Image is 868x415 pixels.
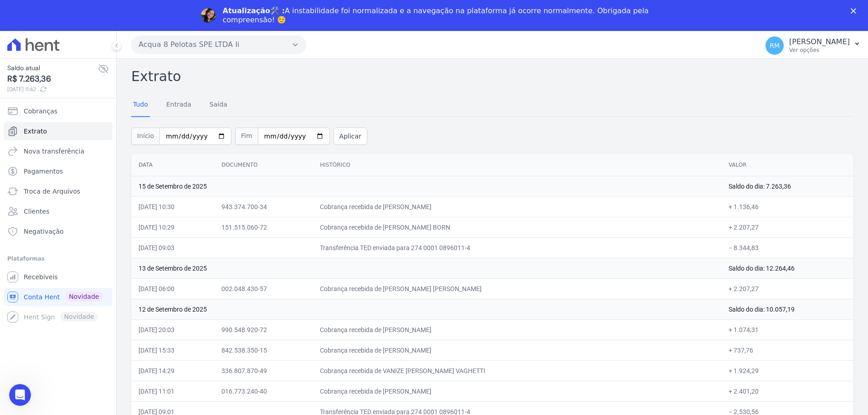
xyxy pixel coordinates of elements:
td: + 737,76 [721,340,853,360]
b: Atualização🛠️ : [223,6,285,15]
span: Início [131,128,159,145]
button: RM [PERSON_NAME] Ver opções [758,33,868,58]
td: Cobrança recebida de [PERSON_NAME] [313,196,721,217]
span: RM [770,42,780,49]
span: Extrato [24,127,47,136]
a: Recebíveis [4,268,113,286]
td: + 2.401,20 [721,381,853,401]
td: 842.538.350-15 [214,340,313,360]
td: 12 de Setembro de 2025 [131,299,721,319]
iframe: Intercom live chat [9,384,31,406]
td: + 2.207,27 [721,217,853,237]
span: R$ 7.263,36 [7,73,98,85]
td: [DATE] 11:01 [131,381,214,401]
a: Nova transferência [4,142,113,160]
td: Cobrança recebida de [PERSON_NAME] BORN [313,217,721,237]
span: Nova transferência [24,147,84,156]
td: Transferência TED enviada para 274 0001 0896011-4 [313,237,721,258]
span: [DATE] 11:42 [7,85,98,93]
a: Tudo [131,93,150,117]
p: [PERSON_NAME] [789,37,850,46]
img: Profile image for Adriane [201,8,216,23]
th: Valor [721,154,853,176]
th: Documento [214,154,313,176]
td: [DATE] 09:03 [131,237,214,258]
span: Fim [235,128,258,145]
td: 13 de Setembro de 2025 [131,258,721,278]
span: Cobranças [24,107,57,116]
span: Troca de Arquivos [24,187,80,196]
a: Conta Hent Novidade [4,288,113,306]
td: 15 de Setembro de 2025 [131,176,721,196]
nav: Sidebar [7,102,109,326]
span: Negativação [24,227,64,236]
td: 336.807.870-49 [214,360,313,381]
td: − 8.344,83 [721,237,853,258]
a: Saída [208,93,229,117]
th: Histórico [313,154,721,176]
td: 016.773.240-40 [214,381,313,401]
button: Aplicar [334,128,367,145]
td: [DATE] 10:30 [131,196,214,217]
div: A instabilidade foi normalizada e a navegação na plataforma já ocorre normalmente. Obrigada pela ... [223,6,653,25]
td: Saldo do dia: 12.264,46 [721,258,853,278]
span: Saldo atual [7,63,98,73]
a: Clientes [4,202,113,220]
td: [DATE] 15:33 [131,340,214,360]
td: 002.048.430-57 [214,278,313,299]
td: Cobrança recebida de VANIZE [PERSON_NAME] VAGHETTI [313,360,721,381]
td: + 2.207,27 [721,278,853,299]
a: Entrada [164,93,193,117]
td: 990.548.920-72 [214,319,313,340]
span: Conta Hent [24,292,60,302]
td: Saldo do dia: 7.263,36 [721,176,853,196]
div: Fechar [851,8,860,14]
th: Data [131,154,214,176]
td: [DATE] 06:00 [131,278,214,299]
td: Cobrança recebida de [PERSON_NAME] [PERSON_NAME] [313,278,721,299]
td: 943.374.700-34 [214,196,313,217]
div: Plataformas [7,253,109,264]
a: Troca de Arquivos [4,182,113,200]
td: 151.515.060-72 [214,217,313,237]
td: + 1.136,46 [721,196,853,217]
td: Saldo do dia: 10.057,19 [721,299,853,319]
a: Pagamentos [4,162,113,180]
span: Novidade [65,292,103,302]
span: Pagamentos [24,167,63,176]
td: + 1.074,31 [721,319,853,340]
button: Acqua 8 Pelotas SPE LTDA Ii [131,36,306,54]
span: Recebíveis [24,272,58,282]
a: Cobranças [4,102,113,120]
td: [DATE] 20:03 [131,319,214,340]
td: [DATE] 10:29 [131,217,214,237]
p: Ver opções [789,46,850,54]
a: Extrato [4,122,113,140]
a: Negativação [4,222,113,241]
td: Cobrança recebida de [PERSON_NAME] [313,340,721,360]
td: Cobrança recebida de [PERSON_NAME] [313,319,721,340]
td: [DATE] 14:29 [131,360,214,381]
td: + 1.924,29 [721,360,853,381]
span: Clientes [24,207,49,216]
h2: Extrato [131,66,853,87]
td: Cobrança recebida de [PERSON_NAME] [313,381,721,401]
